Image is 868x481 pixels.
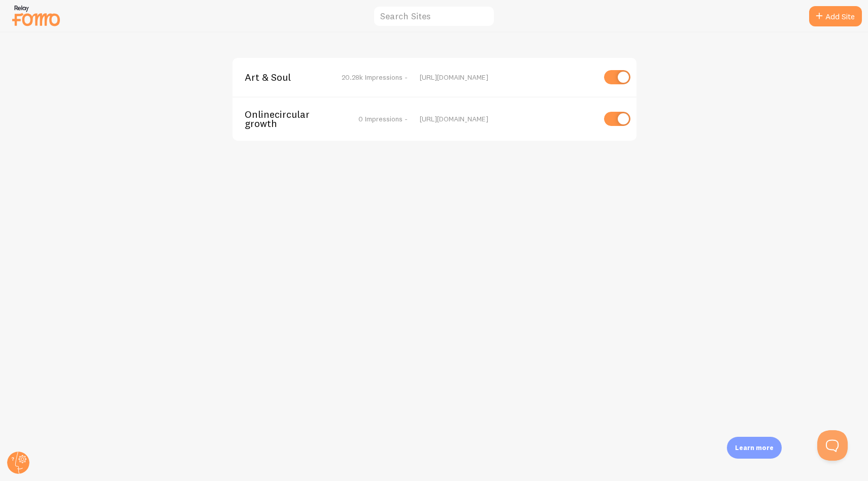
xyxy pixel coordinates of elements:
[727,437,782,459] div: Learn more
[358,114,408,123] span: 0 Impressions -
[420,114,595,123] div: [URL][DOMAIN_NAME]
[817,430,848,461] iframe: Help Scout Beacon - Open
[245,110,326,129] span: Onlinecirculargrowth
[245,73,326,82] span: Art & Soul
[11,3,61,28] img: fomo-relay-logo-orange.svg
[342,73,408,82] span: 20.28k Impressions -
[735,443,774,453] p: Learn more
[420,73,595,82] div: [URL][DOMAIN_NAME]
